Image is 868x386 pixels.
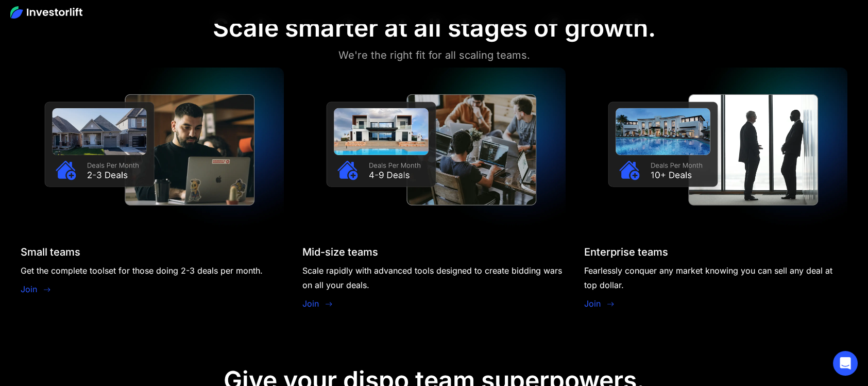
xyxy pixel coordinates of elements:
[338,47,530,63] div: We're the right fit for all scaling teams.
[584,297,601,310] a: Join
[302,263,566,292] div: Scale rapidly with advanced tools designed to create bidding wars on all your deals.
[833,351,858,376] div: Open Intercom Messenger
[21,263,263,278] div: Get the complete toolset for those doing 2-3 deals per month.
[302,297,319,310] a: Join
[584,246,668,258] div: Enterprise teams
[302,246,378,258] div: Mid-size teams
[213,13,656,43] div: Scale smarter at all stages of growth.
[21,283,37,295] a: Join
[21,246,80,258] div: Small teams
[584,263,847,292] div: Fearlessly conquer any market knowing you can sell any deal at top dollar.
